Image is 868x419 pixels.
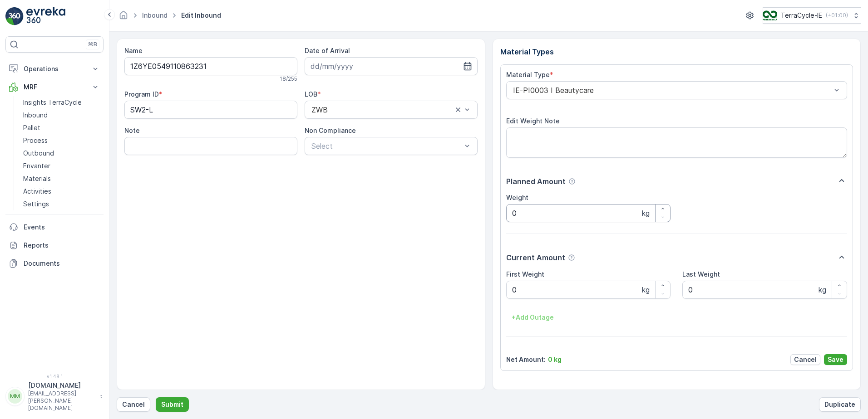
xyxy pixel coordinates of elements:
p: kg [819,284,826,295]
p: Materials [23,174,51,183]
p: 0 kg [548,355,562,364]
a: Homepage [118,14,128,21]
a: Materials [20,172,104,185]
p: kg [642,284,650,295]
a: Insights TerraCycle [20,96,104,109]
p: Reports [24,241,100,250]
a: Reports [5,236,104,254]
p: Settings [23,200,49,209]
div: Help Tooltip Icon [568,178,576,185]
label: Program ID [124,90,159,98]
button: Submit [156,397,189,412]
p: ⌘B [88,41,97,48]
p: Select [311,141,462,151]
p: Cancel [122,400,145,409]
p: [EMAIL_ADDRESS][PERSON_NAME][DOMAIN_NAME] [28,390,95,412]
p: Material Types [500,46,853,57]
button: Cancel [117,397,150,412]
a: Settings [20,198,104,210]
p: Net Amount : [506,355,546,364]
a: Inbound [142,11,168,19]
p: TerraCycle-IE [781,11,822,20]
p: Pallet [23,123,40,132]
div: Help Tooltip Icon [568,254,575,261]
img: logo_light-DOdMpM7g.png [26,7,65,25]
a: Pallet [20,122,104,134]
label: Last Weight [682,270,720,278]
p: Save [828,355,843,364]
button: Save [824,354,847,365]
p: Planned Amount [506,176,566,187]
p: ( +01:00 ) [826,12,848,19]
a: Process [20,134,104,147]
p: Outbound [23,149,54,158]
p: Events [24,223,100,232]
p: [DOMAIN_NAME] [28,381,95,390]
span: Edit Inbound [179,11,223,20]
button: Operations [5,60,104,78]
a: Inbound [20,109,104,122]
label: Edit Weight Note [506,117,560,125]
label: Date of Arrival [305,47,350,54]
button: TerraCycle-IE(+01:00) [763,7,861,24]
p: Inbound [23,111,48,120]
p: 18 / 255 [280,75,297,83]
p: MRF [24,83,85,92]
p: Envanter [23,161,50,171]
a: Envanter [20,160,104,172]
button: +Add Outage [506,310,559,325]
button: Cancel [790,354,820,365]
label: Name [124,47,143,54]
label: Weight [506,194,528,201]
p: Insights TerraCycle [23,98,82,107]
a: Activities [20,185,104,198]
p: Process [23,136,48,145]
label: LOB [305,90,317,98]
button: Duplicate [819,397,861,412]
p: Documents [24,259,100,268]
p: Current Amount [506,252,565,263]
label: Material Type [506,71,550,78]
p: Duplicate [824,400,855,409]
label: Non Compliance [305,127,356,134]
img: TC_CKGxpWm.png [763,10,777,20]
input: dd/mm/yyyy [305,57,478,75]
p: Submit [161,400,183,409]
span: v 1.48.1 [5,374,104,379]
button: MM[DOMAIN_NAME][EMAIL_ADDRESS][PERSON_NAME][DOMAIN_NAME] [5,381,104,412]
a: Events [5,218,104,236]
p: Activities [23,187,51,196]
div: MM [8,389,22,404]
p: kg [642,208,650,219]
p: Cancel [794,355,817,364]
button: MRF [5,78,104,96]
label: First Weight [506,270,544,278]
label: Note [124,127,140,134]
p: Operations [24,64,85,73]
a: Outbound [20,147,104,160]
p: + Add Outage [512,313,554,322]
img: logo [5,7,24,25]
a: Documents [5,254,104,273]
